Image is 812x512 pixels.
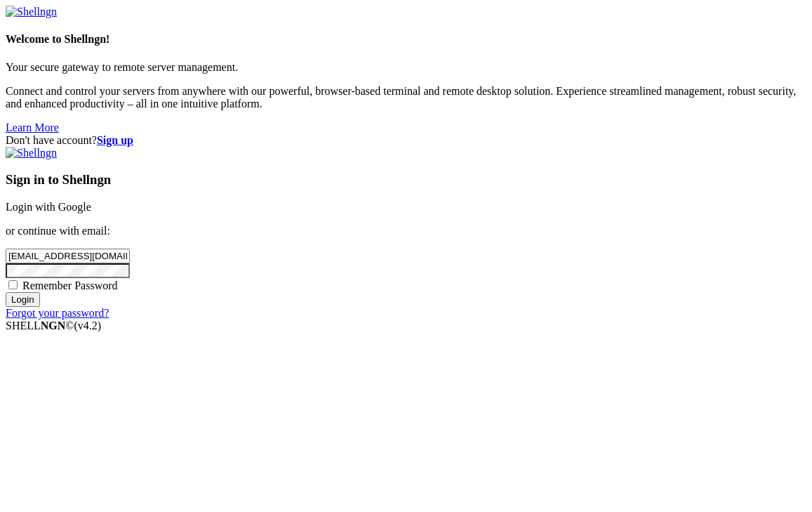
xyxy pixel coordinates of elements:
p: or continue with email: [6,225,806,237]
b: NGN [41,320,66,332]
img: Shellngn [6,6,57,18]
p: Your secure gateway to remote server management. [6,61,806,74]
a: Forgot your password? [6,307,109,319]
span: SHELL © [6,320,101,332]
span: Remember Password [22,280,118,291]
h3: Sign in to Shellngn [6,172,806,188]
h4: Welcome to Shellngn! [6,33,806,46]
a: Login with Google [6,201,91,213]
input: Remember Password [8,280,18,289]
div: Don't have account? [6,134,806,147]
a: Sign up [97,134,133,146]
span: 4.2.0 [74,320,102,332]
input: Login [6,292,40,307]
img: Shellngn [6,147,57,159]
p: Connect and control your servers from anywhere with our powerful, browser-based terminal and remo... [6,85,806,110]
a: Learn More [6,122,59,133]
input: Email address [6,249,130,263]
